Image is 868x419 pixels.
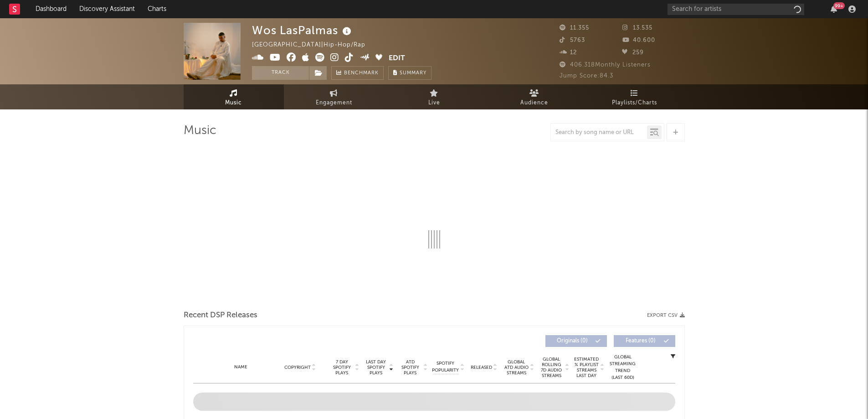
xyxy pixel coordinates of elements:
[252,23,354,38] div: Wos LasPalmas
[551,338,593,344] span: Originals ( 0 )
[432,360,459,374] span: Spotify Popularity
[622,37,655,43] span: 40.600
[384,84,484,109] a: Live
[620,338,662,344] span: Features ( 0 )
[560,62,651,68] span: 406.318 Monthly Listeners
[284,84,384,109] a: Engagement
[551,129,647,136] input: Search by song name or URL
[388,53,405,64] button: Edit
[284,365,311,370] span: Copyright
[539,357,564,378] span: Global Rolling 7D Audio Streams
[316,98,352,109] span: Engagement
[211,364,271,371] div: Name
[331,66,384,80] a: Benchmark
[612,98,657,109] span: Playlists/Charts
[520,98,548,109] span: Audience
[560,50,577,56] span: 12
[614,335,675,347] button: Features(0)
[400,71,426,76] span: Summary
[574,357,599,378] span: Estimated % Playlist Streams Last Day
[831,5,837,13] button: 99+
[344,68,379,79] span: Benchmark
[545,335,607,347] button: Originals(0)
[609,354,637,381] div: Global Streaming Trend (Last 60D)
[585,84,685,109] a: Playlists/Charts
[184,84,284,109] a: Music
[622,25,652,31] span: 13.535
[388,66,431,80] button: Summary
[647,313,685,318] button: Export CSV
[560,25,589,31] span: 11.355
[504,359,529,376] span: Global ATD Audio Streams
[560,73,613,79] span: Jump Score: 84.3
[398,359,422,376] span: ATD Spotify Plays
[225,98,242,109] span: Music
[484,84,585,109] a: Audience
[364,359,388,376] span: Last Day Spotify Plays
[428,98,440,109] span: Live
[833,2,845,9] div: 99 +
[560,37,585,43] span: 5763
[330,359,354,376] span: 7 Day Spotify Plays
[668,4,804,15] input: Search for artists
[471,365,492,370] span: Released
[622,50,643,56] span: 259
[252,40,376,51] div: [GEOGRAPHIC_DATA] | Hip-Hop/Rap
[252,66,309,80] button: Track
[184,310,257,321] span: Recent DSP Releases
